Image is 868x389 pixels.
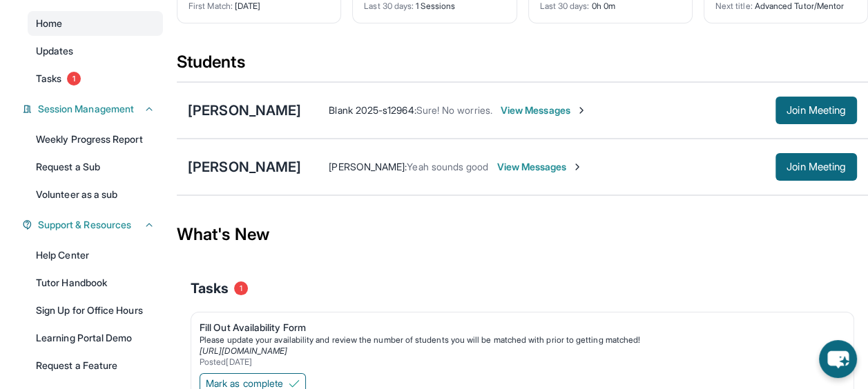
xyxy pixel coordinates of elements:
[200,321,834,335] div: Fill Out Availability Form
[289,378,300,389] img: Mark as complete
[28,182,163,207] a: Volunteer as a sub
[329,161,407,172] span: [PERSON_NAME] :
[38,218,131,232] span: Support & Resources
[28,39,163,63] a: Updates
[787,106,846,114] span: Join Meeting
[775,153,857,181] button: Join Meeting
[28,270,163,295] a: Tutor Handbook
[67,72,81,86] span: 1
[36,72,61,86] span: Tasks
[36,17,62,30] span: Home
[715,1,753,11] span: Next title :
[191,312,853,370] a: Fill Out Availability FormPlease update your availability and review the number of students you w...
[28,11,163,36] a: Home
[775,97,857,124] button: Join Meeting
[364,1,414,11] span: Last 30 days :
[540,1,590,11] span: Last 30 days :
[407,161,488,172] span: Yeah sounds good
[234,281,248,295] span: 1
[28,127,163,152] a: Weekly Progress Report
[188,157,301,177] div: [PERSON_NAME]
[177,204,868,265] div: What's New
[329,104,416,116] span: Blank 2025-s12964 :
[787,163,846,171] span: Join Meeting
[496,160,583,174] span: View Messages
[36,44,74,58] span: Updates
[200,335,834,346] div: Please update your availability and review the number of students you will be matched with prior ...
[189,1,233,11] span: First Match :
[572,161,583,172] img: Chevron-Right
[28,353,163,378] a: Request a Feature
[28,326,163,350] a: Learning Portal Demo
[819,340,857,378] button: chat-button
[200,357,834,368] div: Posted [DATE]
[32,102,155,116] button: Session Management
[28,243,163,268] a: Help Center
[38,102,134,116] span: Session Management
[28,298,163,323] a: Sign Up for Office Hours
[576,105,587,116] img: Chevron-Right
[28,154,163,179] a: Request a Sub
[501,103,587,117] span: View Messages
[188,101,301,120] div: [PERSON_NAME]
[177,51,868,81] div: Students
[416,104,492,116] span: Sure! No worries.
[28,66,163,91] a: Tasks1
[200,346,287,356] a: [URL][DOMAIN_NAME]
[32,218,155,232] button: Support & Resources
[191,279,229,298] span: Tasks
